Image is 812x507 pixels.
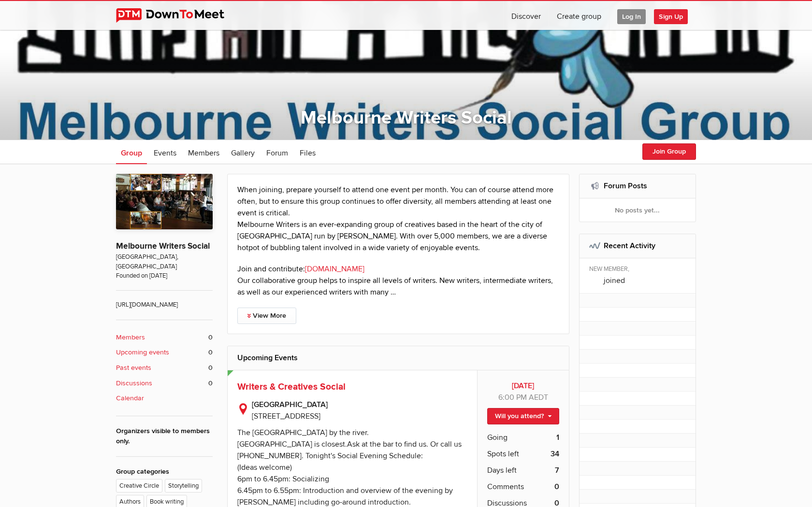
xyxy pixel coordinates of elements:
b: 34 [551,448,559,460]
a: Members 0 [116,332,213,343]
p: When joining, prepare yourself to attend one event per month. You can of course attend more often... [237,184,559,253]
h2: Upcoming Events [237,346,559,369]
span: Spots left [487,448,519,460]
a: Files [295,140,320,164]
img: Melbourne Writers Social [116,174,213,229]
span: Files [300,148,316,158]
span: Founded on [DATE] [116,271,213,281]
span: 6:00 PM [498,393,527,402]
b: Past events [116,363,151,373]
div: Organizers visible to members only. [116,426,213,447]
a: Upcoming events 0 [116,347,213,358]
div: No posts yet... [580,198,696,222]
b: Members [116,332,145,343]
a: Sign Up [654,1,696,30]
span: Group [121,148,142,158]
span: [URL][DOMAIN_NAME] [116,290,213,310]
b: Calendar [116,393,144,404]
span: Gallery [231,148,255,158]
img: DownToMeet [116,8,239,23]
span: 0 [208,347,213,358]
b: 1 [556,432,559,443]
p: Join and contribute: Our collaborative group helps to inspire all levels of writers. New writers,... [237,263,559,298]
a: Discover [504,1,549,30]
a: Log In [609,1,653,30]
p: joined [604,275,689,286]
b: 0 [554,481,559,493]
span: Members [188,148,219,158]
a: Events [149,140,181,164]
b: [DATE] [487,380,559,392]
b: Upcoming events [116,347,169,358]
b: Discussions [116,378,152,389]
b: 7 [555,465,559,476]
span: Australia/Sydney [529,393,548,402]
a: Gallery [226,140,260,164]
span: 0 [208,363,213,373]
span: [STREET_ADDRESS] [252,411,320,421]
a: Forum [261,140,293,164]
span: Events [154,148,176,158]
a: Past events 0 [116,363,213,373]
span: [GEOGRAPHIC_DATA], [GEOGRAPHIC_DATA] [116,253,213,271]
h2: Recent Activity [589,234,686,257]
button: Join Group [642,143,696,160]
a: Writers & Creatives Social [237,381,346,393]
div: Group categories [116,466,213,477]
a: Members [183,140,224,164]
a: Discussions 0 [116,378,213,389]
div: The [GEOGRAPHIC_DATA] by the river. [GEOGRAPHIC_DATA] is closest.Ask at the bar to find us. Or ca... [237,428,462,507]
a: Will you attend? [487,408,559,424]
span: Forum [266,148,288,158]
a: View More [237,308,296,324]
span: Log In [617,9,646,24]
span: Going [487,432,507,443]
div: NEW MEMBER, [589,265,689,275]
a: [DOMAIN_NAME] [305,264,364,274]
a: Forum Posts [604,181,647,191]
a: Create group [549,1,609,30]
span: 0 [208,378,213,389]
b: [GEOGRAPHIC_DATA] [252,399,467,410]
span: Comments [487,481,524,493]
span: Sign Up [654,9,688,24]
a: Calendar [116,393,213,404]
span: Days left [487,465,517,476]
a: Group [116,140,147,164]
span: 0 [208,332,213,343]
